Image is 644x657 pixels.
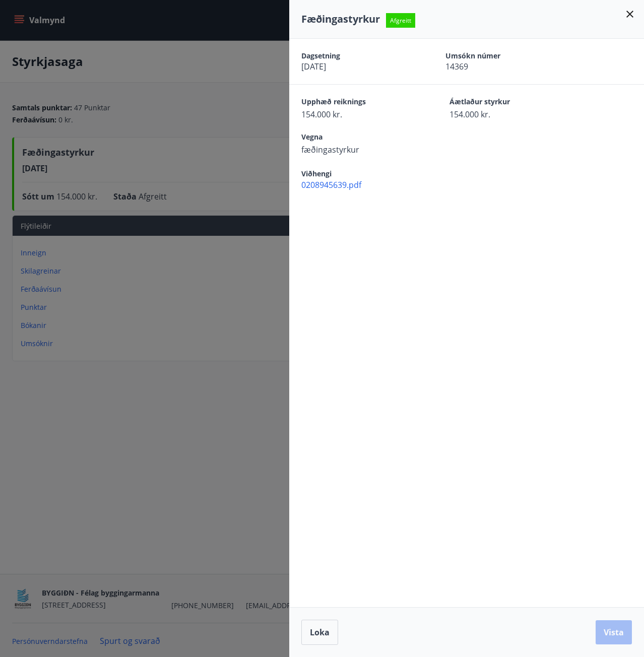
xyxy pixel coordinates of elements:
span: Upphæð reiknings [301,97,414,109]
span: Viðhengi [301,169,332,178]
span: Dagsetning [301,51,410,61]
span: 154.000 kr. [301,109,414,120]
span: Loka [310,627,330,638]
span: Umsókn númer [445,51,554,61]
span: 154.000 kr. [449,109,562,120]
span: Vegna [301,132,414,144]
span: Fæðingastyrkur [301,12,380,26]
span: 14369 [445,61,554,72]
span: fæðingastyrkur [301,144,414,155]
span: 0208945639.pdf [301,179,644,190]
span: Áætlaður styrkur [449,97,562,109]
span: Afgreitt [386,13,415,28]
span: [DATE] [301,61,410,72]
button: Loka [301,620,338,645]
